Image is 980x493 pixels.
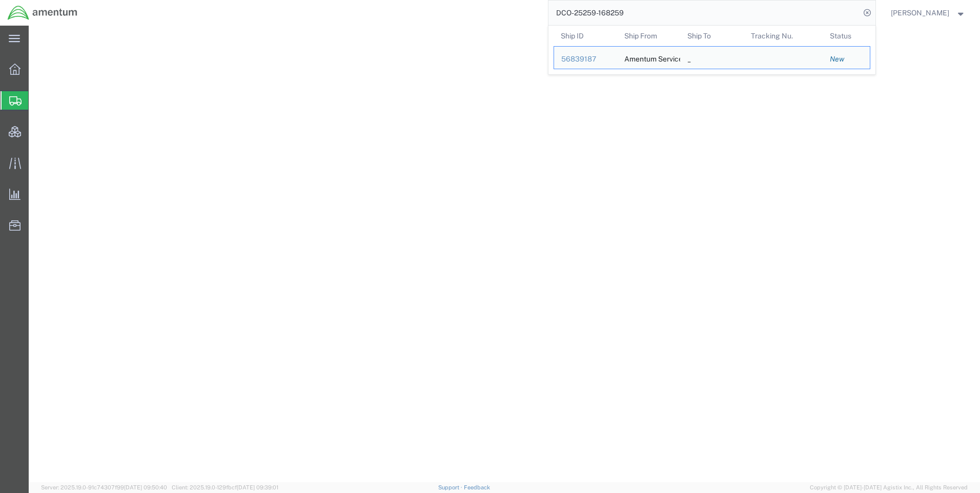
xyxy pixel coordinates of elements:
span: Copyright © [DATE]-[DATE] Agistix Inc., All Rights Reserved [810,483,968,492]
th: Ship From [617,26,680,46]
div: 56839187 [561,54,610,65]
div: Amentum Services, Inc. [624,47,673,69]
img: logo [7,5,78,20]
th: Status [823,26,870,46]
a: Support [438,484,464,490]
a: Feedback [464,484,490,490]
span: [DATE] 09:50:40 [124,484,167,490]
div: New [830,54,863,65]
button: [PERSON_NAME] [890,7,966,19]
th: Tracking Nu. [743,26,823,46]
div: _ [687,47,691,69]
th: Ship ID [554,26,617,46]
table: Search Results [554,26,875,74]
span: [DATE] 09:39:01 [237,484,278,490]
span: Ray Cheatteam [891,7,949,18]
span: Server: 2025.19.0-91c74307f99 [41,484,167,490]
th: Ship To [680,26,744,46]
span: Client: 2025.19.0-129fbcf [172,484,278,490]
input: Search for shipment number, reference number [548,1,860,25]
iframe: FS Legacy Container [29,26,980,482]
